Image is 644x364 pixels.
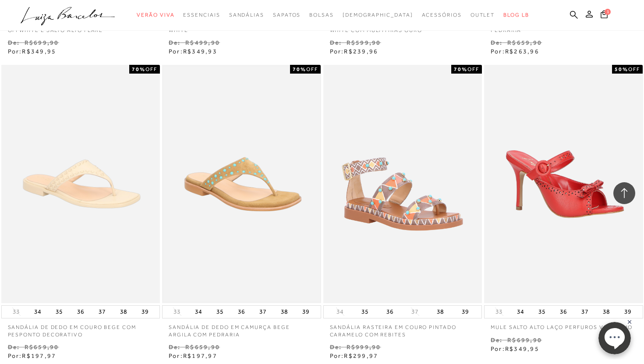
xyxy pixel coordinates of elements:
small: De: [8,343,20,350]
button: 35 [53,306,65,318]
img: MULE SALTO ALTO LAÇO PERFUROS VERMELHO [485,66,642,302]
button: 37 [409,307,421,316]
span: R$349,95 [505,345,539,352]
span: Por: [491,48,539,55]
strong: 70% [132,66,145,72]
a: categoryNavScreenReaderText [471,7,495,23]
span: Por: [169,48,217,55]
a: SANDÁLIA DE DEDO EM CAMURÇA BEGE ARGILA COM PEDRARIA [162,318,321,339]
span: [DEMOGRAPHIC_DATA] [343,12,413,18]
button: 33 [493,307,505,316]
button: 39 [139,306,151,318]
button: 37 [257,306,269,318]
span: Acessórios [422,12,462,18]
strong: 50% [615,66,628,72]
small: R$999,90 [347,343,381,350]
button: 33 [171,307,183,316]
button: 35 [359,306,371,318]
span: Por: [491,345,539,352]
span: BLOG LB [503,12,529,18]
small: R$499,90 [185,39,220,46]
button: 35 [536,306,548,318]
span: Sandálias [229,12,264,18]
span: Por: [330,48,379,55]
button: 34 [32,306,44,318]
span: OFF [145,66,157,72]
a: categoryNavScreenReaderText [183,7,220,23]
span: Sapatos [273,12,301,18]
a: categoryNavScreenReaderText [422,7,462,23]
button: 38 [278,306,290,318]
span: R$197,97 [183,352,217,359]
button: 37 [96,306,108,318]
button: 39 [622,306,634,318]
button: 35 [214,306,226,318]
button: 38 [434,306,446,318]
small: R$599,90 [347,39,381,46]
span: Por: [8,352,57,359]
span: R$349,93 [183,48,217,55]
a: categoryNavScreenReaderText [273,7,301,23]
button: 36 [384,306,396,318]
span: Por: [8,48,57,55]
button: 36 [74,306,87,318]
small: R$659,90 [185,343,220,350]
span: Por: [330,352,379,359]
button: 36 [235,306,248,318]
button: 39 [300,306,312,318]
img: SANDÁLIA DE DEDO EM CAMURÇA BEGE ARGILA COM PEDRARIA [163,66,320,302]
a: noSubCategoriesText [343,7,413,23]
a: BLOG LB [503,7,529,23]
span: Essenciais [183,12,220,18]
span: OFF [306,66,318,72]
a: MULE SALTO ALTO LAÇO PERFUROS VERMELHO [484,318,643,331]
button: 33 [10,307,22,316]
button: 34 [192,306,205,318]
span: OFF [467,66,479,72]
span: R$197,97 [22,352,56,359]
small: De: [8,39,20,46]
span: R$299,97 [344,352,378,359]
a: SANDÁLIA DE DEDO EM COURO BEGE COM PESPONTO DECORATIVO [1,318,160,339]
small: De: [491,39,503,46]
span: R$349,95 [22,48,56,55]
span: Bolsas [309,12,334,18]
img: SANDÁLIA DE DEDO EM COURO BEGE COM PESPONTO DECORATIVO [2,66,159,302]
span: 1 [605,9,611,15]
strong: 70% [454,66,467,72]
small: R$699,90 [507,336,542,343]
span: Por: [169,352,217,359]
button: 34 [514,306,527,318]
button: 38 [117,306,130,318]
a: categoryNavScreenReaderText [137,7,174,23]
strong: 70% [293,66,306,72]
small: R$659,90 [507,39,542,46]
span: OFF [628,66,640,72]
small: De: [169,39,181,46]
small: De: [491,336,503,343]
button: 1 [598,10,610,21]
small: De: [169,343,181,350]
small: De: [330,343,342,350]
small: De: [330,39,342,46]
img: SANDÁLIA RASTEIRA EM COURO PINTADO CARAMELO COM REBITES [324,66,481,302]
a: categoryNavScreenReaderText [309,7,334,23]
small: R$699,90 [25,39,59,46]
span: R$239,96 [344,48,378,55]
button: 38 [600,306,612,318]
a: SANDÁLIA RASTEIRA EM COURO PINTADO CARAMELO COM REBITES [323,318,482,339]
span: Verão Viva [137,12,174,18]
small: R$659,90 [25,343,59,350]
span: R$263,96 [505,48,539,55]
button: 39 [459,306,471,318]
button: 37 [579,306,591,318]
span: Outlet [471,12,495,18]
